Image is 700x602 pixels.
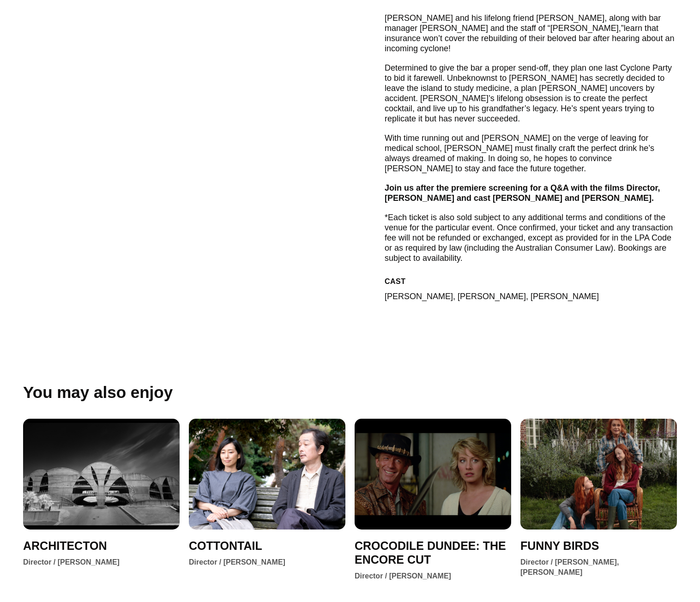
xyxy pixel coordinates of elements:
[385,291,599,301] p: [PERSON_NAME], [PERSON_NAME], [PERSON_NAME]
[385,13,677,54] p: [PERSON_NAME] and his lifelong friend [PERSON_NAME], along with bar manager [PERSON_NAME] and the...
[385,183,660,203] strong: Join us after the premiere screening for a Q&A with the films Director, [PERSON_NAME] and cast [P...
[355,571,451,581] div: Director / [PERSON_NAME]
[520,557,677,578] div: Director / [PERSON_NAME], [PERSON_NAME]
[189,539,262,553] a: COTTONTAIL
[189,557,285,567] div: Director / [PERSON_NAME]
[520,539,599,553] a: FUNNY BIRDS
[23,557,120,567] div: Director / [PERSON_NAME]
[23,384,677,400] h1: You may also enjoy
[385,63,677,124] p: Determined to give the bar a proper send-off, they plan one last Cyclone Party to bid it farewell...
[23,539,107,553] a: ARCHITECTON
[385,133,677,174] p: With time running out and [PERSON_NAME] on the verge of leaving for medical school, [PERSON_NAME]...
[385,212,677,263] p: *Each ticket is also sold subject to any additional terms and conditions of the venue for the par...
[385,277,677,287] h5: Cast
[355,539,511,566] a: CROCODILE DUNDEE: THE ENCORE CUT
